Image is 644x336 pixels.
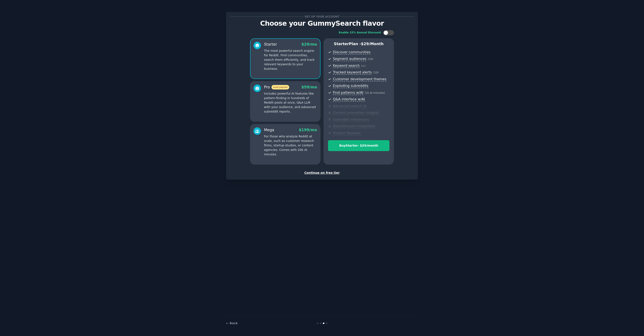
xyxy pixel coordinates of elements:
[264,134,317,157] p: For those who analyze Reddit at scale, such as customer research firms, startup studios, or conte...
[264,42,277,47] div: Starter
[365,91,385,94] span: ( 2k AI minutes )
[264,49,317,71] p: The most powerful search engine for Reddit. Find communities, search them efficiently, and track ...
[333,97,365,102] span: Q&A interface w/AI
[333,124,375,129] span: Slack/Discord integration
[301,42,317,46] span: $ 29 /mo
[304,14,340,19] span: Set up your account
[301,85,317,89] span: $ 59 /mo
[271,85,289,89] span: most popular
[328,41,389,47] p: Starter Plan -
[339,31,381,35] div: Enable 33% Annual Discount
[333,111,379,115] span: Content promotion insights
[333,131,361,135] span: Product Reviews
[226,321,238,325] a: ← Back
[231,171,413,175] div: Continue on free tier
[328,143,389,148] div: Buy Starter - $ 29 /month
[264,85,289,90] div: Pro
[333,64,360,68] span: Keyword search
[333,117,369,122] span: Subreddit influencers
[333,50,370,55] span: Discover communities
[333,91,363,95] span: Find patterns w/AI
[333,104,366,109] span: Advanced search UI
[333,70,372,75] span: Tracked keyword alerts
[368,58,373,61] span: ( 10 )
[264,91,317,114] p: Includes powerful AI features like pattern-finding in hundreds of Reddit posts at once, Q&A LLM w...
[299,128,317,132] span: $ 199 /mo
[333,84,368,88] span: Exploding subreddits
[264,127,274,133] div: Mega
[231,20,413,27] p: Choose your GummySearch flavor
[361,64,365,67] span: ( ∞ )
[333,77,386,82] span: Customer development themes
[333,57,366,61] span: Segment audiences
[328,140,389,151] button: BuyStarter- $29/month
[373,71,379,74] span: ( 10 )
[361,42,384,46] span: $ 29 /month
